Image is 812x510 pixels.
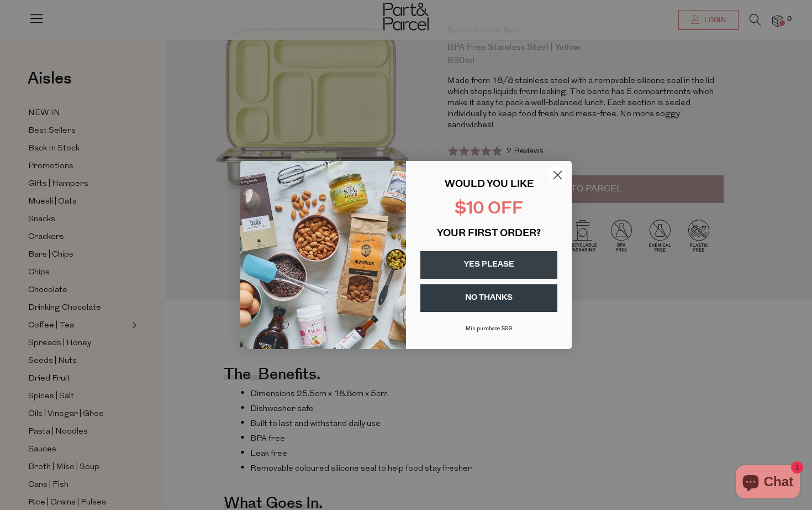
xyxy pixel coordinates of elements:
span: Min purchase $99 [466,326,513,332]
img: 43fba0fb-7538-40bc-babb-ffb1a4d097bc.jpeg [240,161,406,349]
button: Close dialog [548,165,567,185]
span: YOUR FIRST ORDER? [437,229,541,239]
span: $10 OFF [455,201,523,218]
inbox-online-store-chat: Shopify online store chat [732,465,803,501]
button: YES PLEASE [420,251,557,279]
button: NO THANKS [420,284,557,312]
span: WOULD YOU LIKE [445,180,534,190]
